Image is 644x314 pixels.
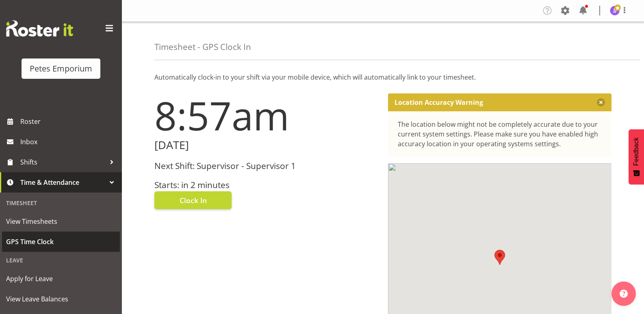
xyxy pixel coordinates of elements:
[6,273,116,285] span: Apply for Leave
[30,63,92,75] div: Petes Emporium
[2,252,120,269] div: Leave
[2,211,120,232] a: View Timesheets
[6,293,116,305] span: View Leave Balances
[20,176,106,188] span: Time & Attendance
[180,195,207,206] span: Clock In
[6,236,116,248] span: GPS Time Clock
[20,136,118,148] span: Inbox
[20,115,118,128] span: Roster
[6,20,73,37] img: Rosterit website logo
[6,215,116,227] span: View Timesheets
[2,269,120,289] a: Apply for Leave
[154,180,378,190] h3: Starts: in 2 minutes
[154,139,378,152] h2: [DATE]
[154,161,378,171] h3: Next Shift: Supervisor - Supervisor 1
[597,98,605,106] button: Close message
[2,232,120,252] a: GPS Time Clock
[2,195,120,211] div: Timesheet
[633,137,640,166] span: Feedback
[154,93,378,137] h1: 8:57am
[20,156,106,168] span: Shifts
[2,289,120,309] a: View Leave Balances
[620,290,628,298] img: help-xxl-2.png
[154,42,251,52] h4: Timesheet - GPS Clock In
[154,72,611,82] p: Automatically clock-in to your shift via your mobile device, which will automatically link to you...
[610,6,620,15] img: janelle-jonkers702.jpg
[629,129,644,184] button: Feedback - Show survey
[154,191,232,209] button: Clock In
[398,119,602,149] div: The location below might not be completely accurate due to your current system settings. Please m...
[395,98,483,106] p: Location Accuracy Warning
